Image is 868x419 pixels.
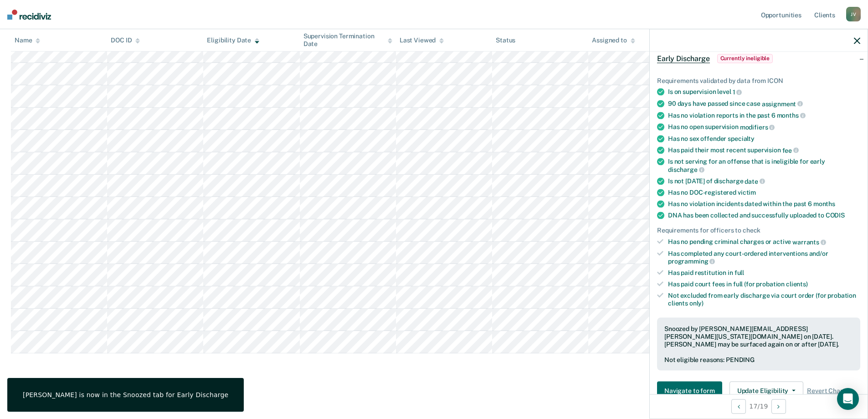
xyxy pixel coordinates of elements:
[740,124,775,131] span: modifiers
[689,299,704,306] span: only)
[738,189,756,196] span: victim
[111,36,140,44] div: DOC ID
[728,134,755,142] span: specialty
[657,77,860,84] div: Requirements validated by data from ICON
[826,212,845,219] span: CODIS
[496,36,515,44] div: Status
[771,399,786,414] button: Next Opportunity
[7,10,51,20] img: Recidiviz
[782,146,799,154] span: fee
[729,382,803,400] button: Update Eligibility
[400,36,444,44] div: Last Viewed
[668,238,860,246] div: Has no pending criminal charges or active
[668,100,860,108] div: 90 days have passed since case
[592,36,635,44] div: Assigned to
[668,200,860,208] div: Has no violation incidents dated within the past 6
[717,54,773,63] span: Currently ineligible
[23,391,228,399] div: [PERSON_NAME] is now in the Snoozed tab for Early Discharge
[15,36,40,44] div: Name
[664,325,853,348] div: Snoozed by [PERSON_NAME][EMAIL_ADDRESS][PERSON_NAME][US_STATE][DOMAIN_NAME] on [DATE]. [PERSON_NA...
[668,280,860,288] div: Has paid court fees in full (for probation
[207,36,259,44] div: Eligibility Date
[792,238,826,246] span: warrants
[668,123,860,131] div: Has no open supervision
[657,382,726,400] a: Navigate to form
[657,382,722,400] button: Navigate to form
[664,356,853,363] div: Not eligible reasons: PENDING
[786,280,808,288] span: clients)
[846,7,861,21] div: J V
[668,212,860,219] div: DNA has been collected and successfully uploaded to
[668,258,715,265] span: programming
[813,200,835,207] span: months
[650,394,868,418] div: 17 / 19
[837,388,859,410] div: Open Intercom Messenger
[668,146,860,154] div: Has paid their most recent supervision
[303,32,392,48] div: Supervision Termination Date
[668,111,860,119] div: Has no violation reports in the past 6
[668,249,860,265] div: Has completed any court-ordered interventions and/or
[668,291,860,307] div: Not excluded from early discharge via court order (for probation clients
[668,88,860,96] div: Is on supervision level
[668,269,860,277] div: Has paid restitution in
[668,189,860,197] div: Has no DOC-registered
[668,134,860,142] div: Has no sex offender
[745,177,765,185] span: date
[731,399,746,414] button: Previous Opportunity
[668,166,704,173] span: discharge
[668,158,860,173] div: Is not serving for an offense that is ineligible for early
[762,100,803,107] span: assignment
[657,227,860,234] div: Requirements for officers to check
[657,54,710,63] span: Early Discharge
[777,112,806,119] span: months
[734,269,744,276] span: full
[668,177,860,185] div: Is not [DATE] of discharge
[733,88,742,96] span: 1
[807,387,854,394] span: Revert Changes
[650,44,868,73] div: Early DischargeCurrently ineligible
